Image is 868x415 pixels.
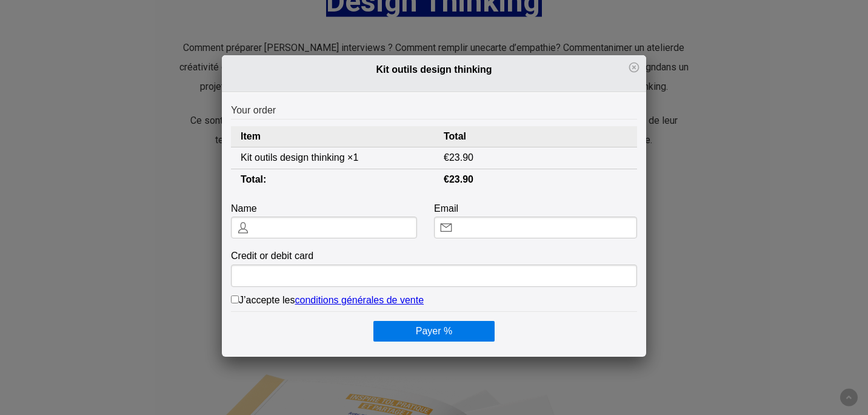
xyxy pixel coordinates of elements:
[231,126,434,147] th: Item
[434,126,637,147] th: Total
[353,152,358,163] span: 1
[238,270,631,282] iframe: Cadre de saisie sécurisé pour le paiement par carte
[241,174,266,184] strong: Total:
[231,251,637,261] label: Credit or debit card
[444,152,473,163] span: €23.90
[231,147,434,169] td: Kit outils design thinking ×
[231,295,239,303] input: J’accepte lesconditions générales de vente
[295,295,424,305] a: conditions générales de vente
[373,321,495,342] button: Payer %
[434,203,637,214] label: Email
[444,174,473,184] span: €23.90
[231,295,637,306] label: J’accepte les
[231,203,417,214] label: Name
[628,61,640,73] span: Close
[231,102,637,120] legend: Your order
[222,55,646,75] div: Kit outils design thinking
